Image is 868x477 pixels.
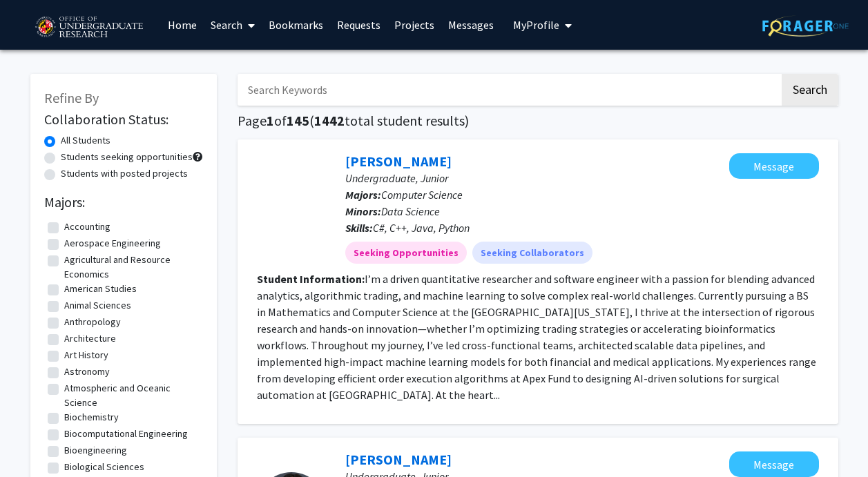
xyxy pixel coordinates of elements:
span: Undergraduate, Junior [345,171,448,185]
label: All Students [61,133,110,148]
label: Biological Sciences [64,460,144,474]
span: Refine By [44,89,99,106]
label: Atmospheric and Oceanic Science [64,381,200,410]
mat-chip: Seeking Opportunities [345,242,467,264]
label: Astronomy [64,364,110,379]
label: Students with posted projects [61,166,188,181]
img: University of Maryland Logo [30,10,147,45]
iframe: Chat [10,415,59,467]
span: My Profile [513,18,559,32]
span: C#, C++, Java, Python [373,221,470,235]
h2: Collaboration Status: [44,111,203,128]
label: Anthropology [64,315,121,329]
label: American Studies [64,282,137,296]
button: Message Kousalya Potti [729,451,819,477]
b: Student Information: [257,272,365,286]
h2: Majors: [44,194,203,211]
input: Search Keywords [238,74,780,106]
label: Architecture [64,331,116,346]
span: 1 [267,112,274,129]
label: Bioengineering [64,443,127,458]
b: Skills: [345,221,373,235]
label: Biocomputational Engineering [64,427,188,441]
a: Requests [330,1,387,49]
button: Search [782,74,838,106]
a: Search [204,1,262,49]
label: Accounting [64,220,110,234]
h1: Page of ( total student results) [238,113,838,129]
label: Biochemistry [64,410,119,425]
label: Aerospace Engineering [64,236,161,251]
a: Home [161,1,204,49]
label: Agricultural and Resource Economics [64,253,200,282]
a: [PERSON_NAME] [345,451,452,468]
button: Message Sashvad Satish Kumar [729,153,819,179]
span: 145 [287,112,309,129]
a: [PERSON_NAME] [345,153,452,170]
a: Messages [441,1,501,49]
a: Bookmarks [262,1,330,49]
b: Majors: [345,188,381,202]
span: Computer Science [381,188,463,202]
label: Animal Sciences [64,298,131,313]
a: Projects [387,1,441,49]
label: Art History [64,348,108,362]
span: Data Science [381,204,440,218]
span: 1442 [314,112,345,129]
fg-read-more: I’m a driven quantitative researcher and software engineer with a passion for blending advanced a... [257,272,816,402]
b: Minors: [345,204,381,218]
img: ForagerOne Logo [762,15,849,37]
label: Students seeking opportunities [61,150,193,164]
mat-chip: Seeking Collaborators [472,242,592,264]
